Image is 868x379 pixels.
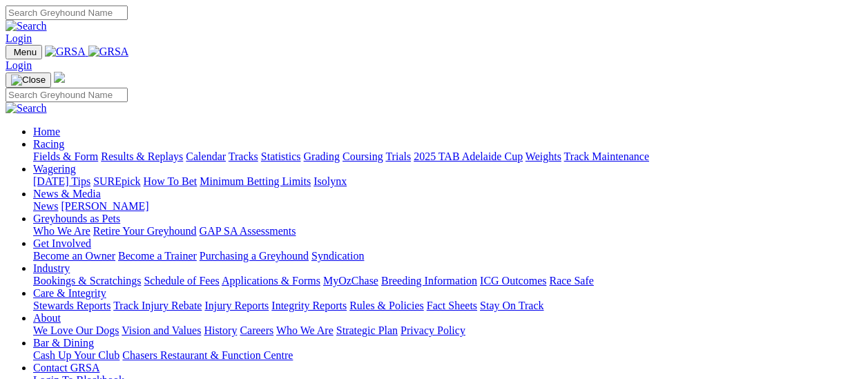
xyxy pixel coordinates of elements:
[276,324,334,336] a: Who We Are
[33,349,862,362] div: Bar & Dining
[186,150,226,162] a: Calendar
[33,287,106,299] a: Care & Integrity
[564,150,649,162] a: Track Maintenance
[525,150,561,162] a: Weights
[336,324,398,336] a: Strategic Plan
[33,300,110,311] a: Stewards Reports
[33,262,70,274] a: Industry
[33,275,141,286] a: Bookings & Scratchings
[33,275,862,287] div: Industry
[144,275,219,286] a: Schedule of Fees
[6,102,47,115] img: Search
[414,150,523,162] a: 2025 TAB Adelaide Cup
[33,150,862,163] div: Racing
[33,250,115,262] a: Become an Owner
[144,175,197,187] a: How To Bet
[349,300,424,311] a: Rules & Policies
[93,175,140,187] a: SUREpick
[381,275,477,286] a: Breeding Information
[101,150,183,162] a: Results & Replays
[61,200,148,212] a: [PERSON_NAME]
[14,47,37,57] span: Menu
[6,20,47,32] img: Search
[427,300,477,311] a: Fact Sheets
[222,275,320,286] a: Applications & Forms
[6,72,51,88] button: Toggle navigation
[33,150,98,162] a: Fields & Form
[204,300,269,311] a: Injury Reports
[200,175,311,187] a: Minimum Betting Limits
[33,175,862,188] div: Wagering
[118,250,197,262] a: Become a Trainer
[88,46,129,58] img: GRSA
[33,349,119,361] a: Cash Up Your Club
[33,324,862,337] div: About
[45,46,86,58] img: GRSA
[480,275,546,286] a: ICG Outcomes
[33,300,862,312] div: Care & Integrity
[33,225,862,237] div: Greyhounds as Pets
[33,312,61,324] a: About
[33,225,90,237] a: Who We Are
[549,275,593,286] a: Race Safe
[33,126,60,137] a: Home
[385,150,411,162] a: Trials
[314,175,347,187] a: Isolynx
[33,188,101,200] a: News & Media
[11,75,46,86] img: Close
[6,45,42,59] button: Toggle navigation
[33,138,64,150] a: Racing
[343,150,383,162] a: Coursing
[480,300,543,311] a: Stay On Track
[33,250,862,262] div: Get Involved
[323,275,378,286] a: MyOzChase
[33,337,94,349] a: Bar & Dining
[304,150,340,162] a: Grading
[33,362,99,373] a: Contact GRSA
[200,250,309,262] a: Purchasing a Greyhound
[401,324,465,336] a: Privacy Policy
[6,6,128,20] input: Search
[33,213,120,224] a: Greyhounds as Pets
[33,175,90,187] a: [DATE] Tips
[6,59,32,71] a: Login
[33,163,76,175] a: Wagering
[271,300,347,311] a: Integrity Reports
[54,72,65,83] img: logo-grsa-white.png
[33,200,58,212] a: News
[113,300,202,311] a: Track Injury Rebate
[6,32,32,44] a: Login
[122,349,293,361] a: Chasers Restaurant & Function Centre
[6,88,128,102] input: Search
[240,324,273,336] a: Careers
[33,324,119,336] a: We Love Our Dogs
[229,150,258,162] a: Tracks
[122,324,201,336] a: Vision and Values
[204,324,237,336] a: History
[261,150,301,162] a: Statistics
[33,200,862,213] div: News & Media
[200,225,296,237] a: GAP SA Assessments
[311,250,364,262] a: Syndication
[93,225,197,237] a: Retire Your Greyhound
[33,237,91,249] a: Get Involved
